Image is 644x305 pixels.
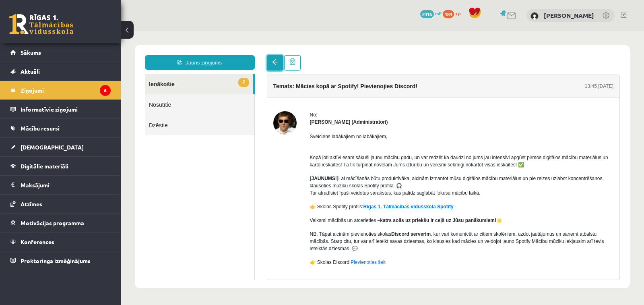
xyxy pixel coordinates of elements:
[10,62,111,81] a: Aktuāli
[455,10,460,17] span: xp
[21,162,68,170] span: Digitālie materiāli
[118,47,128,56] span: 2
[443,10,464,17] a: 184 xp
[230,228,265,234] a: Pievienoties šeit
[189,102,493,109] p: Sveiciens labākajiem no labākajiem,
[24,43,132,63] a: 2Ienākošie
[9,14,73,34] a: Rīgas 1. Tālmācības vidusskola
[435,10,442,17] span: mP
[10,81,111,100] a: Ziņojumi6
[259,187,376,192] strong: katrs solis uz priekšu ir ceļš uz Jūsu panākumiem!
[189,199,493,221] p: NB. Tāpat aicinām pievienoties skolas , kur vari komunicēt ar citiem skolēniem, uzdot jautājumus ...
[21,143,84,151] span: [DEMOGRAPHIC_DATA]
[24,24,134,39] a: Jauns ziņojums
[153,80,176,104] img: Ivo Čapiņš
[10,214,111,232] a: Motivācijas programma
[24,63,134,84] a: Nosūtītie
[21,200,42,207] span: Atzīmes
[189,145,218,150] strong: [JAUNUMS!]
[10,195,111,213] a: Atzīmes
[10,138,111,156] a: [DEMOGRAPHIC_DATA]
[189,80,493,87] div: No:
[420,10,442,17] a: 2316 mP
[189,172,493,179] p: 👉 Skolas Spotify profils:
[153,52,297,58] h4: Temats: Mācies kopā ar Spotify! Pievienojies Discord!
[10,100,111,118] a: Informatīvie ziņojumi
[24,84,134,104] a: Dzēstie
[21,100,111,118] legend: Informatīvie ziņojumi
[10,43,111,62] a: Sākums
[21,219,84,226] span: Motivācijas programma
[270,200,310,206] strong: Discord serverim
[21,238,54,245] span: Konferences
[544,11,594,19] a: [PERSON_NAME]
[10,176,111,194] a: Maksājumi
[100,85,111,96] i: 6
[420,10,434,18] span: 2316
[189,144,493,166] p: Lai mācīšanās būtu produktīvāka, aicinām izmantot mūsu digitālos mācību materiālus un pie reizes ...
[464,52,493,59] div: 13:45 [DATE]
[10,232,111,251] a: Konferences
[10,157,111,175] a: Digitālie materiāli
[21,49,41,56] span: Sākums
[21,124,60,132] span: Mācību resursi
[189,116,493,137] p: Kopā ļoti aktīvi esam sākuši jaunu mācību gadu, un var redzēt ka daudzi no jums jau intensīvi apg...
[21,176,111,194] legend: Maksājumi
[189,186,493,193] p: Veiksmi mācībās un atcerieties – 🌟
[189,228,493,235] p: 👉 Skolas Discord:
[189,88,267,94] strong: [PERSON_NAME] (Administratori)
[21,68,40,75] span: Aktuāli
[530,12,539,20] img: Anastasija Katkova
[443,10,454,18] span: 184
[21,81,111,100] legend: Ziņojumi
[10,251,111,270] a: Proktoringa izmēģinājums
[10,119,111,137] a: Mācību resursi
[243,173,333,178] a: Rīgas 1. Tālmācības vidusskola Spotify
[21,257,91,264] span: Proktoringa izmēģinājums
